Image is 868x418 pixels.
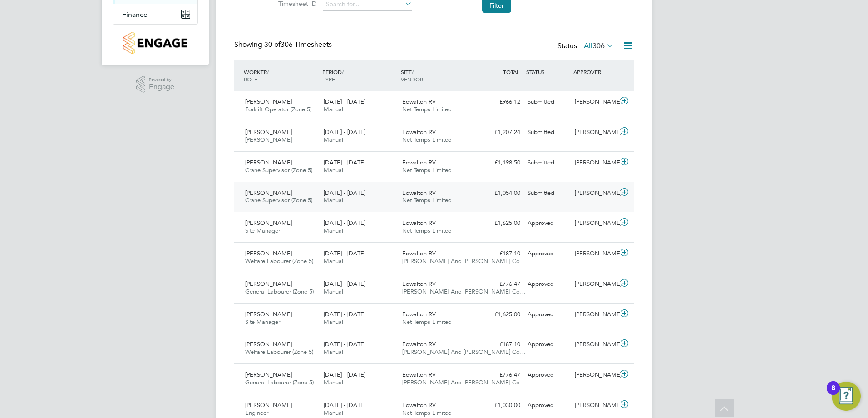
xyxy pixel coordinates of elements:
[245,280,292,288] span: [PERSON_NAME]
[324,280,365,288] span: [DATE] - [DATE]
[324,340,365,348] span: [DATE] - [DATE]
[324,136,343,144] span: Manual
[557,40,616,53] div: Status
[242,64,320,87] div: WORKER
[402,98,436,105] span: Edwalton RV
[324,128,365,136] span: [DATE] - [DATE]
[477,216,524,231] div: £1,625.00
[324,249,365,257] span: [DATE] - [DATE]
[402,257,526,265] span: [PERSON_NAME] And [PERSON_NAME] Co…
[245,227,280,234] span: Site Manager
[245,249,292,257] span: [PERSON_NAME]
[832,382,861,411] button: Open Resource Center, 8 new notifications
[264,40,332,49] span: 306 Timesheets
[477,125,524,140] div: £1,207.24
[571,368,618,383] div: [PERSON_NAME]
[320,64,399,87] div: PERIOD
[524,368,571,383] div: Approved
[324,257,343,265] span: Manual
[245,257,313,265] span: Welfare Labourer (Zone 5)
[264,40,281,49] span: 30 of
[245,219,292,227] span: [PERSON_NAME]
[571,277,618,292] div: [PERSON_NAME]
[571,398,618,413] div: [PERSON_NAME]
[245,98,292,105] span: [PERSON_NAME]
[245,310,292,318] span: [PERSON_NAME]
[402,280,436,288] span: Edwalton RV
[571,337,618,352] div: [PERSON_NAME]
[324,378,343,386] span: Manual
[113,4,197,24] button: Finance
[571,216,618,231] div: [PERSON_NAME]
[524,246,571,261] div: Approved
[571,307,618,322] div: [PERSON_NAME]
[245,105,311,113] span: Forklift Operator (Zone 5)
[477,95,524,109] div: £966.12
[324,159,365,166] span: [DATE] - [DATE]
[402,196,452,204] span: Net Temps Limited
[477,277,524,292] div: £776.47
[584,41,614,50] label: All
[524,155,571,170] div: Submitted
[571,155,618,170] div: [PERSON_NAME]
[234,40,334,50] div: Showing
[399,64,477,87] div: SITE
[524,216,571,231] div: Approved
[402,105,452,113] span: Net Temps Limited
[402,310,436,318] span: Edwalton RV
[324,310,365,318] span: [DATE] - [DATE]
[324,401,365,409] span: [DATE] - [DATE]
[324,219,365,227] span: [DATE] - [DATE]
[245,378,314,386] span: General Labourer (Zone 5)
[245,196,312,204] span: Crane Supervisor (Zone 5)
[402,340,436,348] span: Edwalton RV
[149,83,174,91] span: Engage
[122,10,148,19] span: Finance
[402,189,436,197] span: Edwalton RV
[831,388,835,400] div: 8
[245,159,292,166] span: [PERSON_NAME]
[324,318,343,326] span: Manual
[245,288,314,295] span: General Labourer (Zone 5)
[477,337,524,352] div: £187.10
[524,64,571,80] div: STATUS
[245,128,292,136] span: [PERSON_NAME]
[324,105,343,113] span: Manual
[324,348,343,356] span: Manual
[592,41,605,50] span: 306
[324,189,365,197] span: [DATE] - [DATE]
[324,98,365,105] span: [DATE] - [DATE]
[524,398,571,413] div: Approved
[402,159,436,166] span: Edwalton RV
[244,75,257,83] span: ROLE
[402,136,452,144] span: Net Temps Limited
[571,125,618,140] div: [PERSON_NAME]
[477,307,524,322] div: £1,625.00
[402,378,526,386] span: [PERSON_NAME] And [PERSON_NAME] Co…
[412,68,414,75] span: /
[245,409,268,417] span: Engineer
[324,196,343,204] span: Manual
[324,409,343,417] span: Manual
[113,32,198,54] a: Go to home page
[503,68,519,75] span: TOTAL
[123,32,187,54] img: countryside-properties-logo-retina.png
[402,371,436,378] span: Edwalton RV
[571,186,618,201] div: [PERSON_NAME]
[402,348,526,356] span: [PERSON_NAME] And [PERSON_NAME] Co…
[477,246,524,261] div: £187.10
[571,95,618,109] div: [PERSON_NAME]
[245,166,312,174] span: Crane Supervisor (Zone 5)
[324,227,343,234] span: Manual
[342,68,344,75] span: /
[245,371,292,378] span: [PERSON_NAME]
[571,246,618,261] div: [PERSON_NAME]
[402,249,436,257] span: Edwalton RV
[324,166,343,174] span: Manual
[402,409,452,417] span: Net Temps Limited
[245,136,292,144] span: [PERSON_NAME]
[324,288,343,295] span: Manual
[402,401,436,409] span: Edwalton RV
[402,219,436,227] span: Edwalton RV
[322,75,335,83] span: TYPE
